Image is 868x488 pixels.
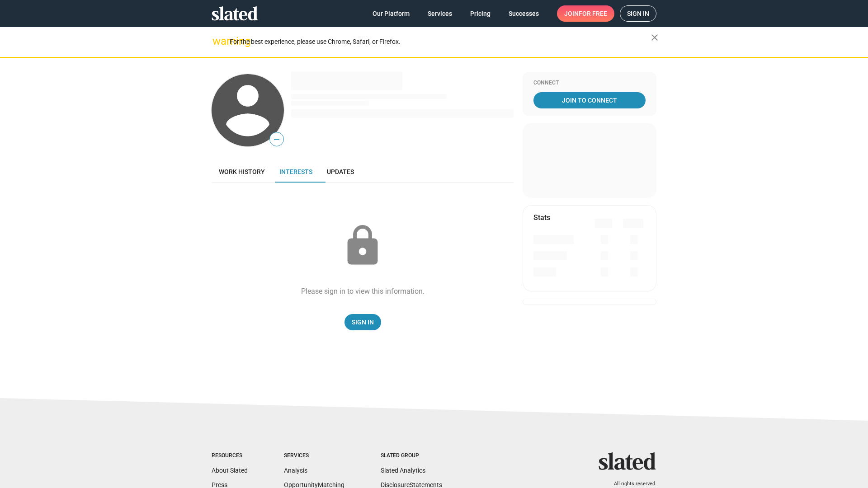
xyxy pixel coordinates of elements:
[340,223,385,268] mat-icon: lock
[470,5,491,22] span: Pricing
[627,6,649,21] span: Sign in
[365,5,417,22] a: Our Platform
[270,134,283,145] span: —
[279,168,312,175] span: Interests
[533,80,646,87] div: Connect
[212,161,272,183] a: Work history
[230,36,651,48] div: For the best experience, please use Chrome, Safari, or Firefox.
[212,452,248,460] div: Resources
[579,5,607,22] span: for free
[557,5,614,22] a: Joinfor free
[272,161,320,183] a: Interests
[533,92,646,108] a: Join To Connect
[649,32,660,43] mat-icon: close
[463,5,498,22] a: Pricing
[535,92,644,108] span: Join To Connect
[373,5,410,22] span: Our Platform
[284,467,307,474] a: Analysis
[620,5,656,22] a: Sign in
[509,5,539,22] span: Successes
[533,213,550,222] mat-card-title: Stats
[381,452,442,460] div: Slated Group
[212,467,248,474] a: About Slated
[320,161,361,183] a: Updates
[327,168,354,175] span: Updates
[428,5,452,22] span: Services
[301,286,425,296] div: Please sign in to view this information.
[381,467,425,474] a: Slated Analytics
[564,5,607,22] span: Join
[212,36,223,47] mat-icon: warning
[420,5,459,22] a: Services
[284,452,344,460] div: Services
[344,314,381,330] a: Sign In
[501,5,546,22] a: Successes
[352,314,374,330] span: Sign In
[219,168,265,175] span: Work history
